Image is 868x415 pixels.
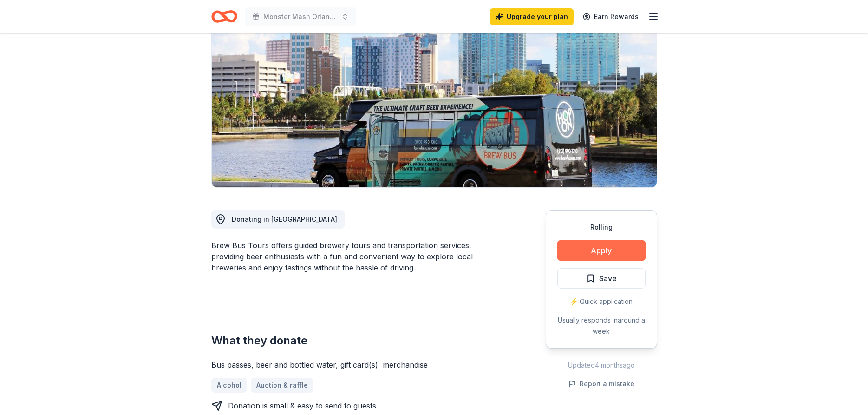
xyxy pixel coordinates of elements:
a: Auction & raffle [251,378,313,393]
div: ⚡️ Quick application [557,296,646,307]
button: Monster Mash Orlando [245,7,356,26]
span: Monster Mash Orlando [263,11,338,22]
div: Brew Bus Tours offers guided brewery tours and transportation services, providing beer enthusiast... [211,240,501,273]
a: Earn Rewards [577,8,644,25]
button: Save [557,268,646,289]
div: Rolling [557,222,646,233]
span: Donating in [GEOGRAPHIC_DATA] [232,215,337,223]
div: Usually responds in around a week [557,315,646,337]
a: Alcohol [211,378,247,393]
div: Updated 4 months ago [546,360,657,371]
h2: What they donate [211,333,501,348]
div: Bus passes, beer and bottled water, gift card(s), merchandise [211,359,501,370]
a: Home [211,6,237,27]
button: Apply [557,240,646,261]
img: Image for Brew Bus Tours [212,10,657,187]
span: Save [599,272,617,284]
a: Upgrade your plan [490,8,574,25]
div: Donation is small & easy to send to guests [228,400,376,411]
button: Report a mistake [568,378,634,389]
